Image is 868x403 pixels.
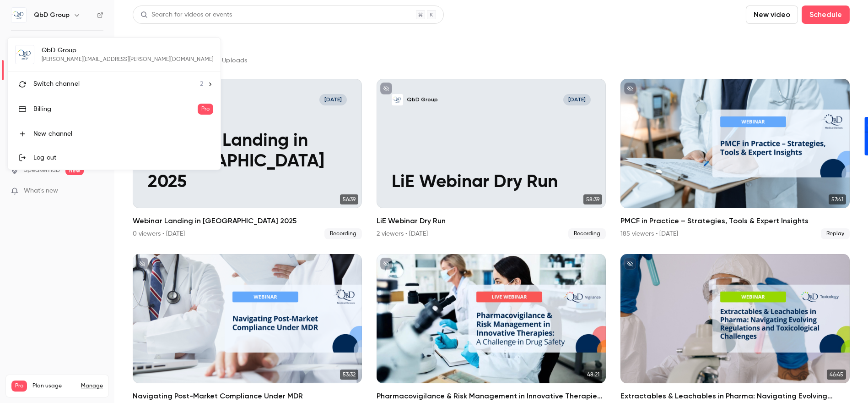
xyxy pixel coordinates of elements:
[33,79,80,89] span: Switch channel
[33,129,213,138] div: New channel
[33,153,213,162] div: Log out
[198,104,213,115] span: Pro
[33,105,198,114] div: Billing
[200,79,203,89] span: 2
